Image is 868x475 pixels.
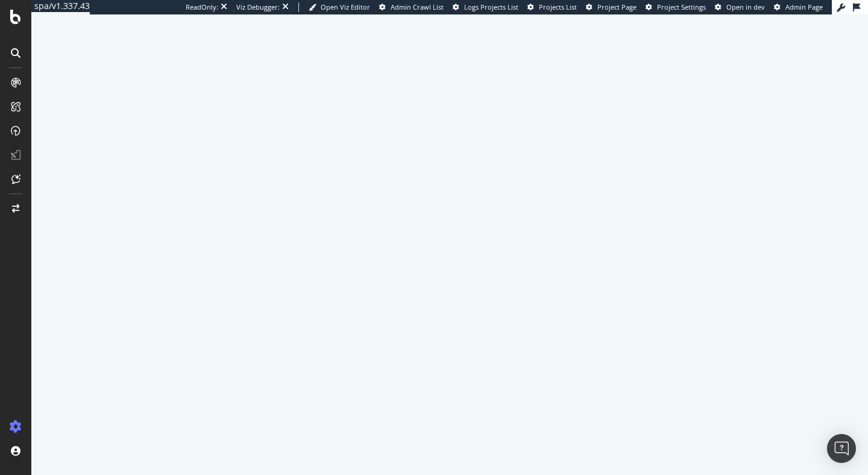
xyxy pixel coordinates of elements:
a: Logs Projects List [453,2,518,12]
span: Open in dev [726,2,765,11]
a: Project Settings [646,2,706,12]
a: Projects List [527,2,577,12]
span: Admin Crawl List [391,2,444,11]
span: Projects List [539,2,577,11]
a: Open Viz Editor [309,2,370,12]
div: ReadOnly: [186,2,218,12]
span: Logs Projects List [464,2,518,11]
a: Admin Page [774,2,823,12]
span: Open Viz Editor [321,2,370,11]
div: animation [406,213,493,257]
span: Project Page [597,2,637,11]
a: Admin Crawl List [379,2,444,12]
span: Project Settings [657,2,706,11]
span: Admin Page [785,2,823,11]
div: Open Intercom Messenger [827,434,856,463]
a: Open in dev [715,2,765,12]
a: Project Page [586,2,637,12]
div: Viz Debugger: [236,2,280,12]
